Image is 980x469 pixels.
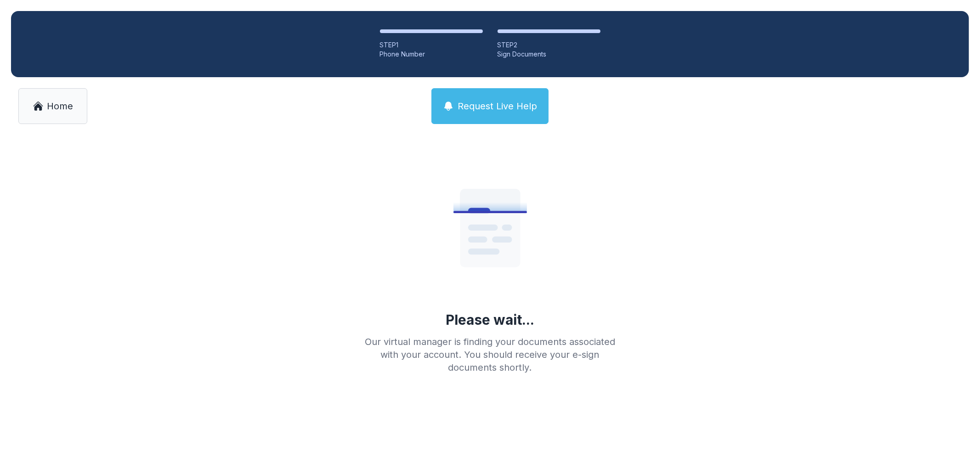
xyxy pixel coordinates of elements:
[380,50,483,59] div: Phone Number
[358,335,623,374] div: Our virtual manager is finding your documents associated with your account. You should receive yo...
[498,40,600,50] div: STEP 2
[458,100,537,113] span: Request Live Help
[498,50,600,59] div: Sign Documents
[380,40,483,50] div: STEP 1
[47,100,74,113] span: Home
[446,311,534,328] div: Please wait...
